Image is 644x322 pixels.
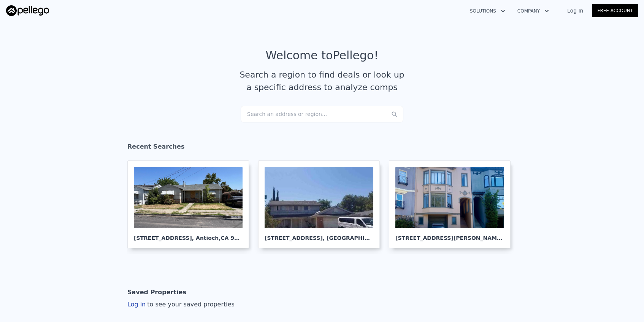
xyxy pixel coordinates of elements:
span: , CA 94509 [219,235,249,241]
a: [STREET_ADDRESS], Antioch,CA 94509 [127,160,255,248]
div: Saved Properties [127,285,186,300]
button: Company [511,4,555,18]
div: Search a region to find deals or look up a specific address to analyze comps [237,68,407,94]
a: Log In [558,7,592,14]
div: Search an address or region... [241,106,403,122]
div: Welcome to Pellego ! [266,49,379,62]
a: [STREET_ADDRESS][PERSON_NAME], [GEOGRAPHIC_DATA] [389,160,517,248]
button: Solutions [464,4,511,18]
div: Log in [127,300,235,309]
span: to see your saved properties [146,301,235,308]
div: [STREET_ADDRESS] , [GEOGRAPHIC_DATA] [265,228,373,242]
div: [STREET_ADDRESS] , Antioch [134,228,243,242]
a: Free Account [592,4,638,17]
div: Recent Searches [127,136,517,160]
div: [STREET_ADDRESS][PERSON_NAME] , [GEOGRAPHIC_DATA] [395,228,504,242]
a: [STREET_ADDRESS], [GEOGRAPHIC_DATA] [258,160,386,248]
img: Pellego [6,5,49,16]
